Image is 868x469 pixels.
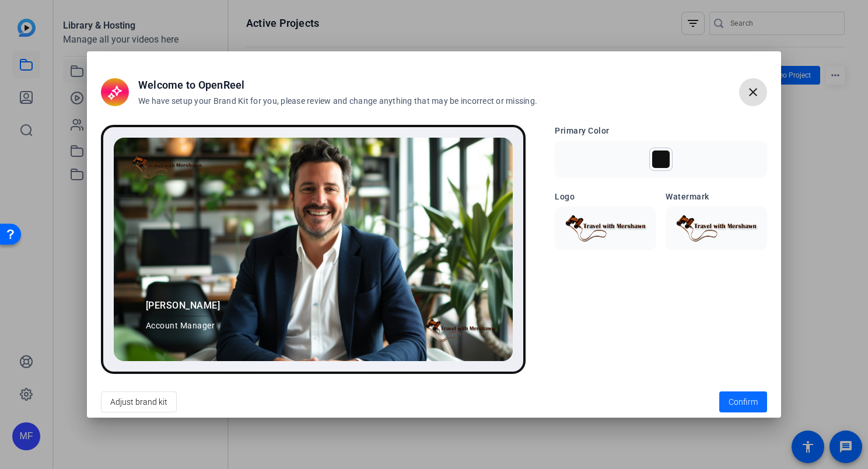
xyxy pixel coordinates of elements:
[673,213,760,243] img: Watermark
[138,77,537,93] h2: Welcome to OpenReel
[729,396,758,408] span: Confirm
[138,96,537,107] h3: We have setup your Brand Kit for you, please review and change anything that may be incorrect or ...
[719,391,767,412] button: Confirm
[110,391,167,413] span: Adjust brand kit
[146,299,220,313] span: [PERSON_NAME]
[555,191,656,203] h3: Logo
[146,320,220,332] span: Account Manager
[555,125,767,137] h3: Primary Color
[562,213,649,243] img: Logo
[101,391,177,412] button: Adjust brand kit
[114,138,513,361] img: Preview image
[746,85,760,99] mat-icon: close
[666,191,767,203] h3: Watermark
